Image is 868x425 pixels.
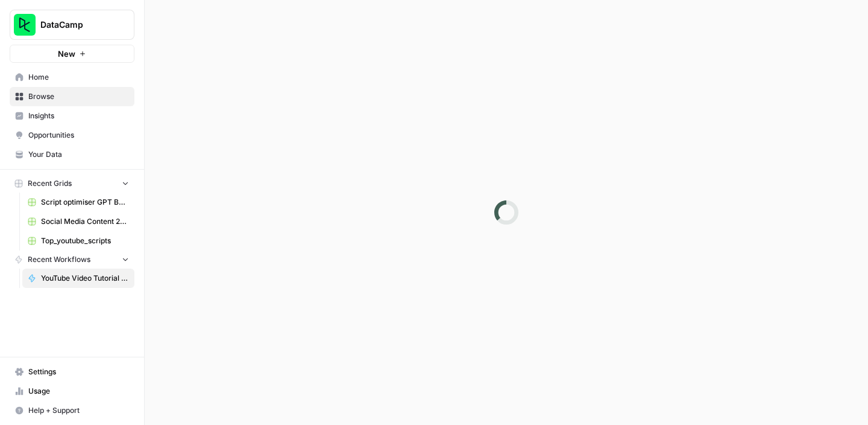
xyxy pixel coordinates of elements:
span: Recent Grids [28,178,72,189]
a: Home [10,68,134,87]
button: Help + Support [10,401,134,420]
button: Workspace: DataCamp [10,10,134,40]
button: Recent Workflows [10,251,134,269]
span: Browse [28,91,129,102]
a: Insights [10,106,134,126]
span: Insights [28,110,129,121]
button: New [10,45,134,63]
span: New [58,48,75,60]
span: Social Media Content 2025 [41,216,129,227]
span: Top_youtube_scripts [41,235,129,246]
span: Usage [28,386,129,397]
a: Script optimiser GPT Build V2 Grid [22,193,134,212]
span: YouTube Video Tutorial Title & Description Generator [41,273,129,284]
span: Opportunities [28,130,129,141]
a: Settings [10,362,134,382]
span: Script optimiser GPT Build V2 Grid [41,197,129,208]
a: Top_youtube_scripts [22,231,134,251]
span: Recent Workflows [28,254,90,265]
a: Social Media Content 2025 [22,212,134,231]
a: Your Data [10,145,134,164]
span: Your Data [28,149,129,160]
span: Help + Support [28,405,129,416]
a: Opportunities [10,126,134,145]
a: Usage [10,382,134,401]
button: Recent Grids [10,174,134,193]
a: YouTube Video Tutorial Title & Description Generator [22,269,134,288]
span: Settings [28,366,129,377]
img: DataCamp Logo [14,14,36,36]
span: Home [28,72,129,83]
a: Browse [10,87,134,106]
span: DataCamp [40,19,113,31]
